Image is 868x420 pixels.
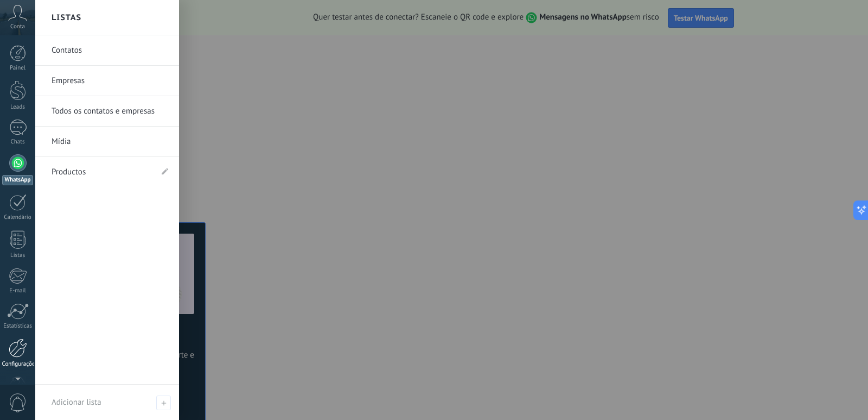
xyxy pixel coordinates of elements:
a: Empresas [52,66,168,96]
div: Calendário [2,214,34,221]
div: Leads [2,104,34,111]
div: Configurações [2,361,34,368]
div: Painel [2,65,34,72]
div: E-mail [2,287,34,294]
div: Estatísticas [2,323,34,330]
a: Productos [52,157,152,187]
h2: Listas [52,1,81,35]
a: Todos os contatos e empresas [52,96,168,127]
div: Listas [2,252,34,259]
a: Mídia [52,127,168,157]
div: WhatsApp [2,175,33,185]
span: Conta [10,23,25,30]
span: Adicionar lista [156,396,171,410]
div: Chats [2,139,34,146]
span: Adicionar lista [52,397,101,408]
a: Contatos [52,35,168,66]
